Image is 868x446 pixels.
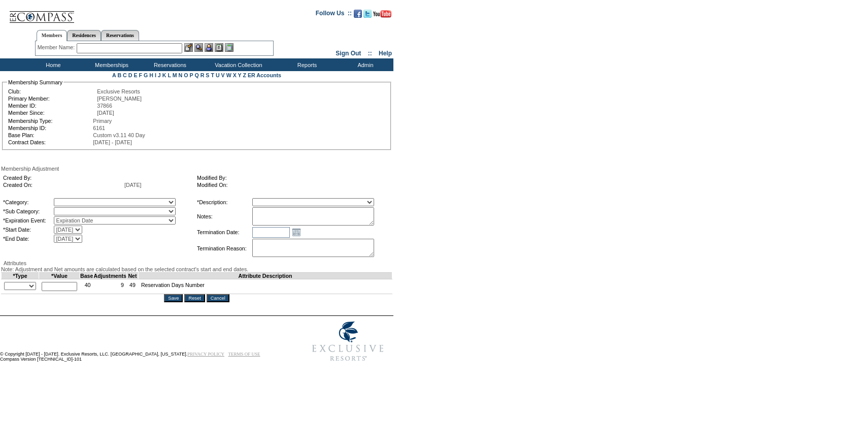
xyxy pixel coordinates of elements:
[335,58,393,71] td: Admin
[194,43,203,52] img: View
[197,175,387,181] td: Modified By:
[197,239,251,258] td: Termination Reason:
[243,72,246,78] a: Z
[303,316,393,367] img: Exclusive Resorts
[8,110,96,116] td: Member Since:
[8,118,92,124] td: Membership Type:
[8,103,96,109] td: Member ID:
[216,72,220,78] a: U
[205,43,213,52] img: Impersonate
[97,88,140,94] span: Exclusive Resorts
[1,260,392,266] div: Attributes
[3,235,53,243] td: *End Date:
[9,3,75,23] img: Compass Home
[138,279,392,294] td: Reservation Days Number
[139,72,142,78] a: F
[93,273,127,279] td: Adjustments
[363,10,372,18] img: Follow us on Twitter
[67,30,101,41] a: Residences
[1,266,392,272] div: Note: Adjustment and Net amounts are calculated based on the selected contract's start and end da...
[373,13,391,19] a: Subscribe to our YouTube Channel
[197,227,251,238] td: Termination Date:
[8,139,92,145] td: Contract Dates:
[124,182,142,188] span: [DATE]
[316,9,352,21] td: Follow Us ::
[179,72,183,78] a: N
[228,352,260,357] a: TERMS OF USE
[226,72,231,78] a: W
[8,132,92,138] td: Base Plan:
[225,43,233,52] img: b_calculator.gif
[93,279,127,294] td: 9
[3,207,53,215] td: *Sub Category:
[80,279,93,294] td: 40
[7,79,63,85] legend: Membership Summary
[93,125,105,131] span: 6161
[37,30,68,41] a: Members
[238,72,242,78] a: Y
[198,58,277,71] td: Vacation Collection
[127,279,139,294] td: 49
[1,166,392,172] div: Membership Adjustment
[3,182,123,188] td: Created On:
[277,58,335,71] td: Reports
[3,226,53,234] td: *Start Date:
[354,10,362,18] img: Become our fan on Facebook
[211,72,214,78] a: T
[368,50,372,57] span: ::
[8,88,96,94] td: Club:
[149,72,153,78] a: H
[138,273,392,279] td: Attribute Description
[127,273,139,279] td: Net
[373,10,391,18] img: Subscribe to our YouTube Channel
[144,72,148,78] a: G
[354,13,362,19] a: Become our fan on Facebook
[168,72,171,78] a: L
[197,207,251,226] td: Notes:
[97,95,142,102] span: [PERSON_NAME]
[3,175,123,181] td: Created By:
[80,273,93,279] td: Base
[93,118,112,124] span: Primary
[128,72,132,78] a: D
[155,72,156,78] a: I
[23,58,81,71] td: Home
[38,43,77,52] div: Member Name:
[190,72,193,78] a: P
[2,273,39,279] td: *Type
[201,72,205,78] a: R
[363,13,372,19] a: Follow us on Twitter
[336,50,361,57] a: Sign Out
[162,72,166,78] a: K
[93,139,132,145] span: [DATE] - [DATE]
[184,43,193,52] img: b_edit.gif
[197,182,387,188] td: Modified On:
[3,216,53,225] td: *Expiration Event:
[3,198,53,206] td: *Category:
[123,72,127,78] a: C
[97,103,112,109] span: 37866
[207,294,229,302] input: Cancel
[112,72,116,78] a: A
[133,72,137,78] a: E
[93,132,145,138] span: Custom v3.11 40 Day
[81,58,140,71] td: Memberships
[248,72,281,78] a: ER Accounts
[379,50,392,57] a: Help
[197,198,251,206] td: *Description:
[187,352,224,357] a: PRIVACY POLICY
[215,43,223,52] img: Reservations
[117,72,121,78] a: B
[173,72,177,78] a: M
[184,72,188,78] a: O
[221,72,225,78] a: V
[8,125,92,131] td: Membership ID:
[8,95,96,102] td: Primary Member:
[101,30,139,41] a: Reservations
[291,227,302,238] a: Open the calendar popup.
[140,58,198,71] td: Reservations
[184,294,205,302] input: Reset
[97,110,114,116] span: [DATE]
[194,72,198,78] a: Q
[206,72,209,78] a: S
